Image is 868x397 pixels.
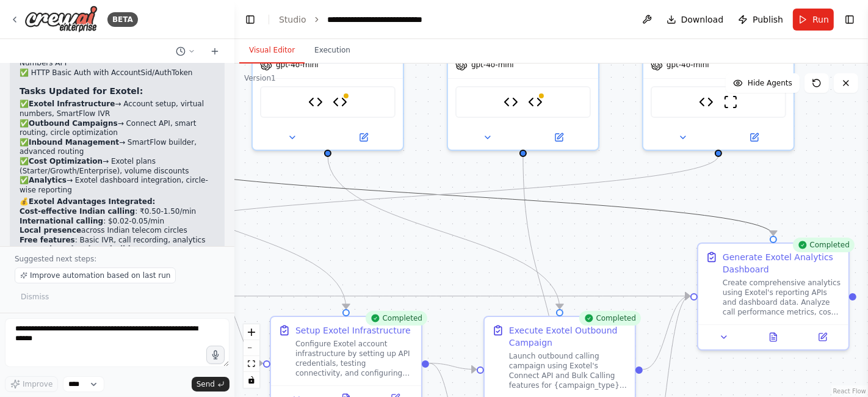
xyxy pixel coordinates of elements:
img: REST API Call Tool [504,95,518,109]
strong: Outbound Campaigns [29,119,118,128]
div: Completed [366,311,427,326]
g: Edge from 461e9f42-ea5c-45ef-95d7-60ee9c500ee4 to 9feb76ed-9819-4972-8da2-4fd493a6da16 [216,290,263,370]
button: Execution [305,38,360,64]
g: Edge from bd85f26f-9537-4f06-9385-be4bd8de7ce4 to 461e9f42-ea5c-45ef-95d7-60ee9c500ee4 [126,156,725,236]
button: Run [793,9,834,31]
strong: Analytics [29,176,67,184]
strong: Local presence [20,226,81,235]
strong: Free features [20,236,75,244]
button: zoom in [244,324,259,340]
g: Edge from 461e9f42-ea5c-45ef-95d7-60ee9c500ee4 to c4977776-afb9-4ed8-ae38-164d51da2ae0 [216,290,690,302]
div: Configure Exotel account infrastructure by setting up API credentials, testing connectivity, and ... [295,339,414,378]
div: Setup Exotel Infrastructure [295,324,411,337]
button: zoom out [244,340,259,356]
li: : $0.02-0.05/min [20,217,215,227]
button: Hide Agents [726,73,800,93]
img: REST API Call Tool [699,95,714,109]
strong: Inbound Management [29,138,119,147]
span: Dismiss [21,292,49,302]
img: Exotel API Tool [333,95,347,109]
div: Create comprehensive analytics using Exotel's reporting APIs and dashboard data. Analyze call per... [723,278,841,317]
span: Send [197,379,215,389]
div: Version 1 [244,73,276,83]
g: Edge from 488988ab-4539-4029-9e3f-f6677c22f6ce to c4977776-afb9-4ed8-ae38-164d51da2ae0 [126,156,779,236]
div: CompletedGenerate Exotel Analytics DashboardCreate comprehensive analytics using Exotel's reporti... [697,242,850,351]
p: Suggested next steps: [15,254,220,264]
div: BETA [107,12,138,27]
div: React Flow controls [244,324,259,388]
strong: Exotel Advantages Integrated: [29,197,155,206]
nav: breadcrumb [279,13,456,26]
div: Execute Exotel Outbound Campaign [509,324,627,349]
button: Show right sidebar [841,11,858,28]
li: : Basic IVR, call recording, analytics [20,236,215,246]
button: Improve automation based on last run [15,268,176,283]
img: ScrapeWebsiteTool [723,95,738,109]
button: Dismiss [15,288,55,305]
button: fit view [244,356,259,372]
button: Send [192,377,230,392]
span: Hide Agents [748,78,792,88]
button: Open in side panel [329,130,398,145]
span: Publish [753,13,783,26]
strong: Tasks Updated for Exotel: [20,86,143,96]
strong: Cost-effective Indian calling [20,207,135,216]
button: toggle interactivity [244,372,259,388]
button: Publish [733,9,788,31]
div: Completed [793,238,855,252]
g: Edge from 9feb76ed-9819-4972-8da2-4fd493a6da16 to 50990249-5d1c-4c22-a69a-f2bae96ff630 [430,357,477,376]
li: across Indian telecom circles [20,226,215,236]
strong: International calling [20,217,103,225]
strong: Exotel Infrastructure [29,100,115,108]
button: Visual Editor [239,38,305,64]
span: Download [681,13,724,26]
button: Open in side panel [720,130,789,145]
button: Open in side panel [801,330,844,344]
img: REST API Call Tool [308,95,323,109]
a: React Flow attribution [833,388,866,395]
span: gpt-4o-mini [667,60,709,70]
div: Generate Exotel Analytics Dashboard [723,251,841,275]
button: Switch to previous chat [171,44,200,59]
button: Open in side panel [524,130,593,145]
span: Improve automation based on last run [30,271,170,280]
strong: Cost Optimization [29,157,103,166]
p: ✅ → Account setup, virtual numbers, SmartFlow IVR ✅ → Connect API, smart routing, circle optimiza... [20,100,215,195]
g: Edge from 488988ab-4539-4029-9e3f-f6677c22f6ce to 9feb76ed-9819-4972-8da2-4fd493a6da16 [126,156,352,309]
span: gpt-4o-mini [276,60,319,70]
span: Run [812,13,829,26]
div: Completed [579,311,641,326]
strong: SmartFlow visual IVR builder [20,245,139,253]
button: Improve [5,376,58,392]
span: gpt-4o-mini [471,60,514,70]
span: Improve [23,379,52,389]
img: Exotel API Tool [528,95,543,109]
button: Start a new chat [205,44,225,59]
h2: 💰 [20,197,215,207]
li: : ₹0.50-1.50/min [20,207,215,217]
button: View output [748,330,800,344]
button: Click to speak your automation idea [206,346,225,364]
div: gpt-4o-miniREST API Call ToolExotel API Tool [447,10,599,151]
button: Download [662,9,729,31]
a: Studio [279,15,306,24]
div: Launch outbound calling campaign using Exotel's Connect API and Bulk Calling features for {campai... [509,351,627,390]
img: Logo [24,5,98,33]
g: Edge from 50990249-5d1c-4c22-a69a-f2bae96ff630 to c4977776-afb9-4ed8-ae38-164d51da2ae0 [643,290,690,376]
button: Hide left sidebar [242,11,259,28]
g: Edge from b6715e26-0670-4dea-8132-9a99754d31d0 to 50990249-5d1c-4c22-a69a-f2bae96ff630 [322,156,566,309]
